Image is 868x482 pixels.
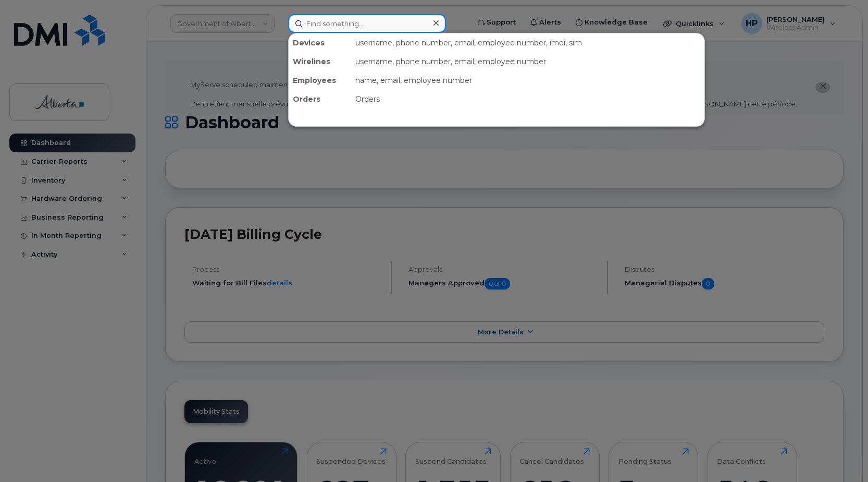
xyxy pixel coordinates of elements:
[351,52,704,71] div: username, phone number, email, employee number
[289,52,351,71] div: Wirelines
[351,71,704,90] div: name, email, employee number
[289,90,351,109] div: Orders
[351,90,704,109] div: Orders
[351,33,704,52] div: username, phone number, email, employee number, imei, sim
[289,33,351,52] div: Devices
[289,71,351,90] div: Employees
